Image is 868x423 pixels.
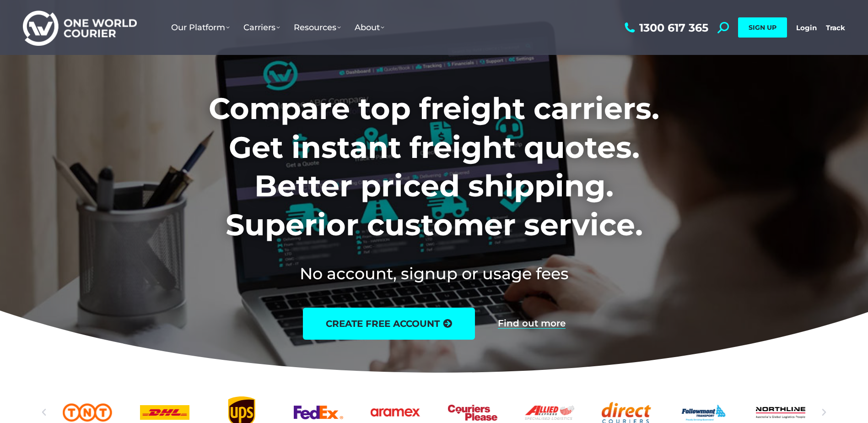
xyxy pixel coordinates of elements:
span: About [355,22,384,33]
h1: Compare top freight carriers. Get instant freight quotes. Better priced shipping. Superior custom... [148,89,720,244]
a: SIGN UP [738,17,787,38]
a: create free account [303,308,475,340]
a: Resources [287,13,348,42]
h2: No account, signup or usage fees [148,262,720,285]
a: Login [796,23,817,32]
img: One World Courier [23,9,137,46]
a: 1300 617 365 [622,22,708,33]
span: Resources [294,22,341,33]
span: Carriers [243,22,280,33]
a: Carriers [237,13,287,42]
span: Our Platform [171,22,230,33]
a: Track [826,23,845,32]
span: SIGN UP [749,23,776,32]
a: Our Platform [164,13,237,42]
a: Find out more [498,319,566,329]
a: About [348,13,391,42]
